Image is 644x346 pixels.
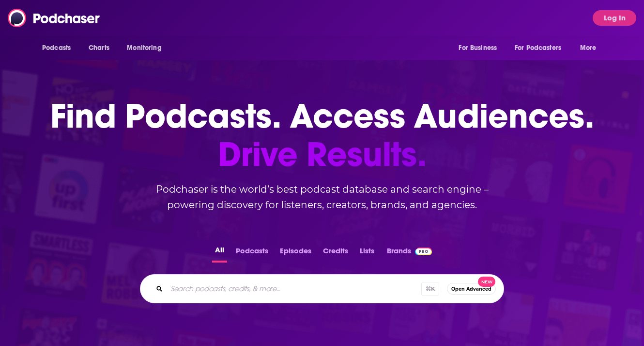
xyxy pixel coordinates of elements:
[89,41,109,55] span: Charts
[120,39,174,57] button: open menu
[212,244,227,263] button: All
[387,244,432,263] a: BrandsPodchaser Pro
[42,41,71,55] span: Podcasts
[415,247,432,255] img: Podchaser Pro
[515,41,561,55] span: For Podcasters
[128,181,516,213] h2: Podchaser is the world’s best podcast database and search engine – powering discovery for listene...
[320,244,351,263] button: Credits
[478,277,495,287] span: New
[452,39,509,57] button: open menu
[127,41,161,55] span: Monitoring
[459,41,497,55] span: For Business
[447,283,496,295] button: Open AdvancedNew
[167,281,421,297] input: Search podcasts, credits, & more...
[580,41,597,55] span: More
[50,135,594,174] span: Drive Results.
[277,244,314,263] button: Episodes
[35,39,83,57] button: open menu
[593,10,636,26] button: Log In
[82,39,115,57] a: Charts
[50,97,594,174] h1: Find Podcasts. Access Audiences.
[508,39,575,57] button: open menu
[451,286,491,292] span: Open Advanced
[233,244,271,263] button: Podcasts
[140,274,504,303] div: Search podcasts, credits, & more...
[573,39,609,57] button: open menu
[421,282,439,296] span: ⌘ K
[357,244,377,263] button: Lists
[8,9,101,27] img: Podchaser - Follow, Share and Rate Podcasts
